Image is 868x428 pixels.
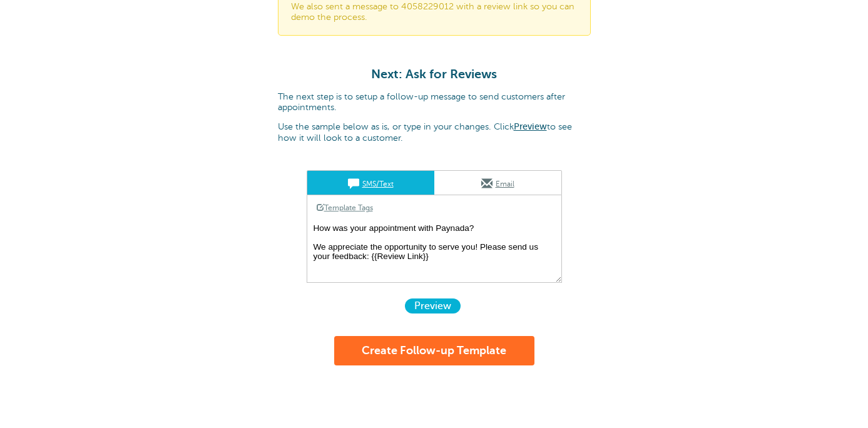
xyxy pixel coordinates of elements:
a: Preview [405,300,464,312]
a: SMS/Text [307,171,434,195]
a: Email [434,171,561,195]
a: Preview [514,121,547,131]
a: Template Tags [307,195,382,220]
p: The next step is to setup a follow-up message to send customers after appointments. [278,91,591,113]
h1: Next: Ask for Reviews [278,67,591,82]
textarea: How was your appointment with Paynada? We appreciate the opportunity to serve you! Please send us... [307,220,562,283]
button: Create Follow-up Template [334,336,534,366]
span: Preview [405,298,461,313]
p: Use the sample below as is, or type in your changes. Click to see how it will look to a customer. [278,121,591,143]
